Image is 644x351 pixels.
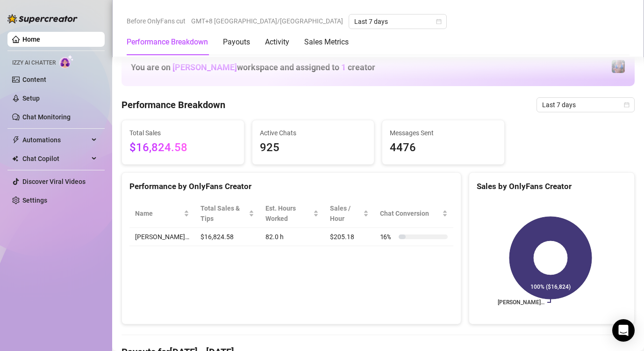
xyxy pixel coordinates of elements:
span: Total Sales [129,128,236,138]
span: 16 % [380,232,395,242]
div: Payouts [223,37,250,48]
td: [PERSON_NAME]… [129,228,195,246]
div: Performance Breakdown [127,37,208,48]
span: Last 7 days [542,98,629,112]
a: Chat Monitoring [22,113,71,121]
div: Sales Metrics [304,37,349,48]
div: Est. Hours Worked [265,203,311,224]
span: 1 [341,62,346,72]
span: [PERSON_NAME] [172,62,237,72]
div: Activity [265,37,289,48]
span: Automations [22,132,89,147]
img: Chat Copilot [12,155,18,162]
td: $205.18 [324,228,374,246]
span: Name [135,208,182,219]
a: Settings [22,197,47,204]
div: Sales by OnlyFans Creator [477,180,627,193]
h1: You are on workspace and assigned to creator [131,62,375,73]
span: GMT+8 [GEOGRAPHIC_DATA]/[GEOGRAPHIC_DATA] [191,14,343,28]
span: Chat Copilot [22,151,89,166]
span: $16,824.58 [129,139,236,157]
div: Open Intercom Messenger [612,319,635,342]
span: Active Chats [260,128,367,138]
th: Total Sales & Tips [195,199,260,228]
span: Messages Sent [390,128,497,138]
td: 82.0 h [260,228,324,246]
a: Home [22,36,40,43]
span: Last 7 days [354,15,441,29]
span: thunderbolt [12,136,20,144]
td: $16,824.58 [195,228,260,246]
span: calendar [624,102,630,108]
a: Discover Viral Videos [22,178,86,185]
img: AI Chatter [59,55,74,68]
span: calendar [436,19,442,24]
a: Setup [22,95,40,102]
th: Chat Conversion [374,199,453,228]
img: logo-BBDzfeDw.svg [7,14,78,23]
span: Total Sales & Tips [200,203,247,224]
th: Name [129,199,195,228]
text: [PERSON_NAME]… [498,299,544,306]
img: Jaylie [612,60,625,73]
div: Performance by OnlyFans Creator [129,180,453,193]
span: Chat Conversion [380,208,440,219]
span: Izzy AI Chatter [12,58,56,67]
th: Sales / Hour [324,199,374,228]
a: Content [22,76,46,83]
span: Sales / Hour [330,203,361,224]
span: 925 [260,139,367,157]
span: Before OnlyFans cut [127,14,186,28]
span: 4476 [390,139,497,157]
h4: Performance Breakdown [122,98,225,111]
